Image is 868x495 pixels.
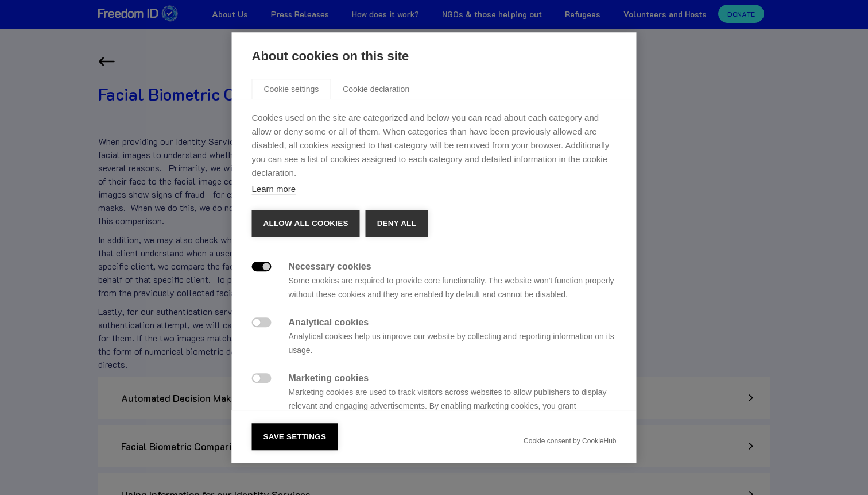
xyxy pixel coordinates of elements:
p: Cookies used on the site are categorized and below you can read about each category and allow or ... [252,111,617,180]
p: Some cookies are required to provide core functionality. The website won't function properly with... [289,274,617,301]
strong: Marketing cookies [289,373,369,383]
strong: Analytical cookies [289,317,369,327]
a: Learn more [252,184,296,194]
a: Cookie consent by CookieHub [524,437,616,445]
label:  [252,262,272,271]
strong: About cookies on this site [252,49,409,63]
label:  [252,317,272,327]
p: Marketing cookies are used to track visitors across websites to allow publishers to display relev... [289,385,617,427]
a: Cookie declaration [331,79,421,99]
a: Cookie settings [252,79,331,99]
button: Save settings [252,423,338,451]
label:  [252,373,272,383]
p: Analytical cookies help us improve our website by collecting and reporting information on its usage. [289,329,617,357]
strong: Necessary cookies [289,262,371,271]
button: Deny all [366,210,428,237]
button: Allow all cookies [252,210,360,237]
